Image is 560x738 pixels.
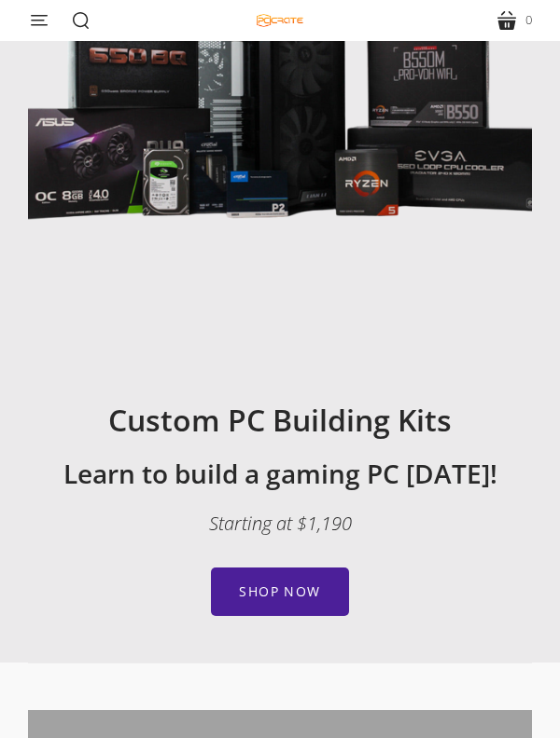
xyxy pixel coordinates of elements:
a: Shop now [211,567,348,616]
h2: Learn to build a gaming PC [DATE]! [28,458,532,490]
a: PC CRATE [257,14,303,28]
span: 0 [525,10,532,30]
h1: Custom PC Building Kits [28,402,532,439]
em: Starting at $1,190 [209,511,352,536]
